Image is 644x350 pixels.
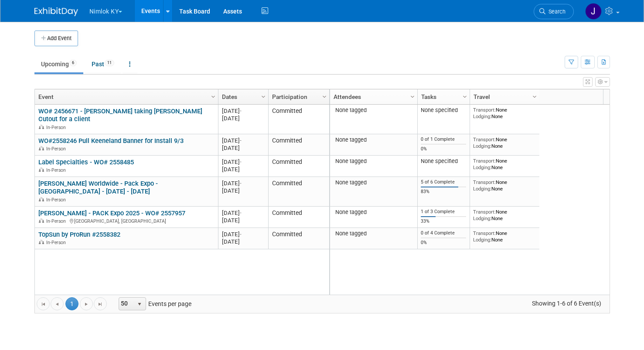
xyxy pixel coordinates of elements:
[222,238,264,245] div: [DATE]
[268,228,329,249] td: Committed
[34,56,83,72] a: Upcoming6
[268,105,329,134] td: Committed
[473,107,496,113] span: Transport:
[38,217,214,224] div: [GEOGRAPHIC_DATA], [GEOGRAPHIC_DATA]
[473,179,536,192] div: None None
[222,115,264,122] div: [DATE]
[268,207,329,228] td: Committed
[222,187,264,194] div: [DATE]
[473,158,496,164] span: Transport:
[222,209,264,217] div: [DATE]
[46,240,68,245] span: In-Person
[37,297,50,310] a: Go to the first page
[474,89,534,104] a: Travel
[65,297,78,310] span: 1
[460,89,470,102] a: Column Settings
[222,166,264,173] div: [DATE]
[38,107,202,123] a: WO# 2456671 - [PERSON_NAME] taking [PERSON_NAME] Cutout for a client
[408,89,417,102] a: Column Settings
[38,158,134,166] a: Label Specialties - WO# 2558485
[222,180,264,187] div: [DATE]
[240,210,242,216] span: -
[409,93,416,100] span: Column Settings
[545,8,566,15] span: Search
[268,134,329,156] td: Committed
[421,179,466,185] div: 5 of 6 Complete
[54,301,61,308] span: Go to the previous page
[421,189,466,195] div: 83%
[333,107,414,114] div: None tagged
[107,297,200,310] span: Events per page
[85,56,121,72] a: Past11
[421,158,466,165] div: None specified
[320,89,329,102] a: Column Settings
[39,125,44,129] img: In-Person Event
[38,209,185,217] a: [PERSON_NAME] - PACK Expo 2025 - WO# 2557957
[38,137,184,145] a: WO#2558246 Pull Keeneland Banner for Install 9/3
[321,93,328,100] span: Column Settings
[240,159,242,165] span: -
[421,209,466,215] div: 1 of 3 Complete
[473,215,491,221] span: Lodging:
[240,137,242,144] span: -
[34,7,78,16] img: ExhibitDay
[94,297,107,310] a: Go to the last page
[473,186,491,192] span: Lodging:
[69,60,77,66] span: 6
[46,125,68,130] span: In-Person
[222,107,264,115] div: [DATE]
[473,209,536,221] div: None None
[534,4,574,19] a: Search
[240,231,242,238] span: -
[473,113,491,119] span: Lodging:
[222,231,264,238] div: [DATE]
[524,297,609,309] span: Showing 1-6 of 6 Event(s)
[421,89,464,104] a: Tasks
[473,237,491,243] span: Lodging:
[39,146,44,150] img: In-Person Event
[473,107,536,119] div: None None
[38,180,158,196] a: [PERSON_NAME] Worldwide - Pack Expo - [GEOGRAPHIC_DATA] - [DATE] - [DATE]
[46,197,68,203] span: In-Person
[39,167,44,172] img: In-Person Event
[105,60,114,66] span: 11
[222,144,264,152] div: [DATE]
[333,158,414,165] div: None tagged
[473,164,491,170] span: Lodging:
[461,93,468,100] span: Column Settings
[136,301,143,308] span: select
[421,240,466,246] div: 0%
[38,89,212,104] a: Event
[46,218,68,224] span: In-Person
[222,158,264,166] div: [DATE]
[240,108,242,114] span: -
[208,89,218,102] a: Column Settings
[473,230,536,243] div: None None
[259,89,268,102] a: Column Settings
[473,136,496,143] span: Transport:
[210,93,217,100] span: Column Settings
[473,143,491,149] span: Lodging:
[46,167,68,173] span: In-Person
[421,107,466,114] div: None specified
[119,298,134,310] span: 50
[531,93,538,100] span: Column Settings
[473,179,496,185] span: Transport:
[530,89,539,102] a: Column Settings
[585,3,602,20] img: Jamie Dunn
[473,230,496,236] span: Transport:
[40,301,47,308] span: Go to the first page
[473,136,536,149] div: None None
[97,301,104,308] span: Go to the last page
[222,89,262,104] a: Dates
[39,218,44,223] img: In-Person Event
[51,297,64,310] a: Go to the previous page
[421,218,466,224] div: 33%
[421,230,466,236] div: 0 of 4 Complete
[268,156,329,177] td: Committed
[222,137,264,144] div: [DATE]
[333,230,414,237] div: None tagged
[260,93,267,100] span: Column Settings
[334,89,412,104] a: Attendees
[333,136,414,143] div: None tagged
